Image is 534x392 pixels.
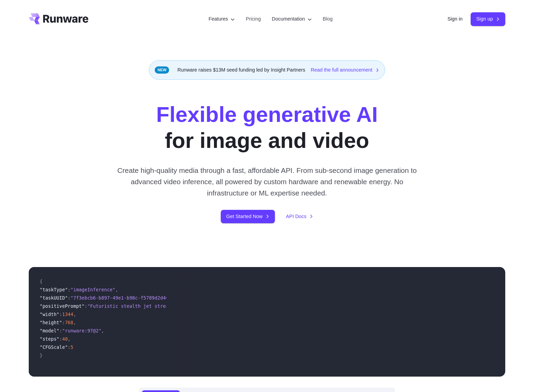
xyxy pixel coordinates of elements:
[85,303,87,309] span: :
[246,15,261,23] a: Pricing
[40,320,62,325] span: "height"
[156,102,378,126] strong: Flexible generative AI
[59,336,62,342] span: :
[29,13,88,24] a: Go to /
[68,344,71,350] span: :
[68,295,71,301] span: :
[40,344,68,350] span: "CFGScale"
[101,328,104,333] span: ,
[65,320,74,325] span: 768
[286,213,313,220] a: API Docs
[311,66,379,74] a: Read the full announcement
[62,312,73,317] span: 1344
[68,336,71,342] span: ,
[87,303,342,309] span: "Futuristic stealth jet streaking through a neon-lit cityscape with glowing purple exhaust"
[71,295,177,301] span: "7f3ebcb6-b897-49e1-b98c-f5789d2d40d7"
[71,344,73,350] span: 5
[68,287,71,292] span: :
[471,12,505,26] a: Sign up
[40,295,68,301] span: "taskUUID"
[115,165,420,199] p: Create high-quality media through a fast, affordable API. From sub-second image generation to adv...
[71,287,115,292] span: "imageInference"
[447,15,462,23] a: Sign in
[62,336,67,342] span: 40
[40,303,85,309] span: "positivePrompt"
[221,210,275,223] a: Get Started Now
[40,336,59,342] span: "steps"
[40,279,42,284] span: {
[323,15,333,23] a: Blog
[272,15,312,23] label: Documentation
[73,320,76,325] span: ,
[40,328,59,333] span: "model"
[149,60,385,80] div: Runware raises $13M seed funding led by Insight Partners
[59,328,62,333] span: :
[40,287,68,292] span: "taskType"
[115,287,118,292] span: ,
[59,312,62,317] span: :
[62,328,101,333] span: "runware:97@2"
[156,102,378,154] h1: for image and video
[62,320,65,325] span: :
[73,312,76,317] span: ,
[208,15,235,23] label: Features
[40,312,59,317] span: "width"
[40,353,42,358] span: }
